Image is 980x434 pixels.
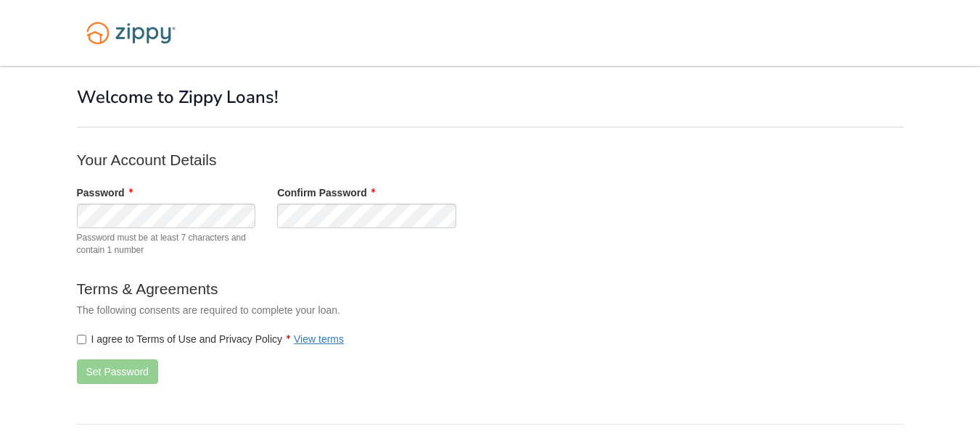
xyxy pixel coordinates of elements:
[77,185,133,200] label: Password
[294,333,344,345] a: View terms
[77,332,345,346] label: I agree to Terms of Use and Privacy Policy
[77,359,158,384] button: Set Password
[77,149,657,170] p: Your Account Details
[77,335,86,344] input: I agree to Terms of Use and Privacy PolicyView terms
[77,303,657,317] p: The following consents are required to complete your loan.
[277,185,375,200] label: Confirm Password
[77,278,657,299] p: Terms & Agreements
[277,204,456,228] input: Verify Password
[77,232,256,256] span: Password must be at least 7 characters and contain 1 number
[77,88,904,107] h1: Welcome to Zippy Loans!
[77,14,185,51] img: Logo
